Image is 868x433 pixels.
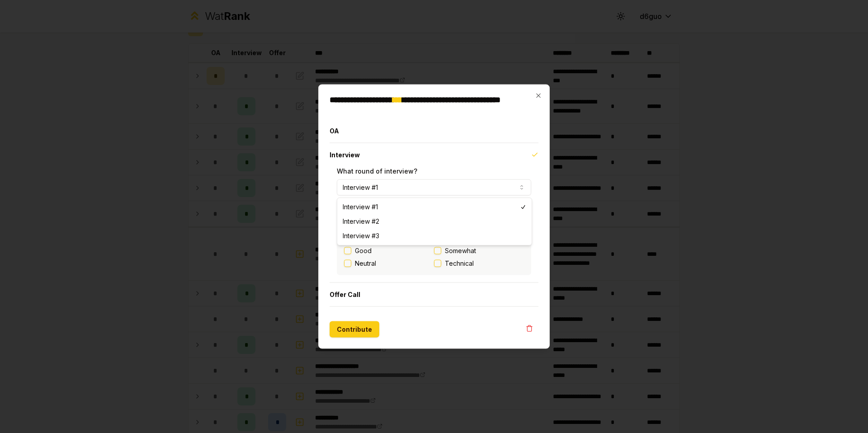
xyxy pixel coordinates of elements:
button: Interview [330,143,538,167]
span: Interview #2 [343,217,379,226]
span: Interview #3 [343,231,379,240]
div: Interview [330,167,538,282]
span: Interview #1 [343,202,378,212]
label: Neutral [355,259,376,268]
button: Offer Call [330,283,538,306]
span: Somewhat [445,246,476,255]
button: OA [330,119,538,143]
button: Contribute [330,321,379,338]
label: Good [355,246,372,255]
label: What round of interview? [337,167,417,175]
span: Technical [445,259,474,268]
